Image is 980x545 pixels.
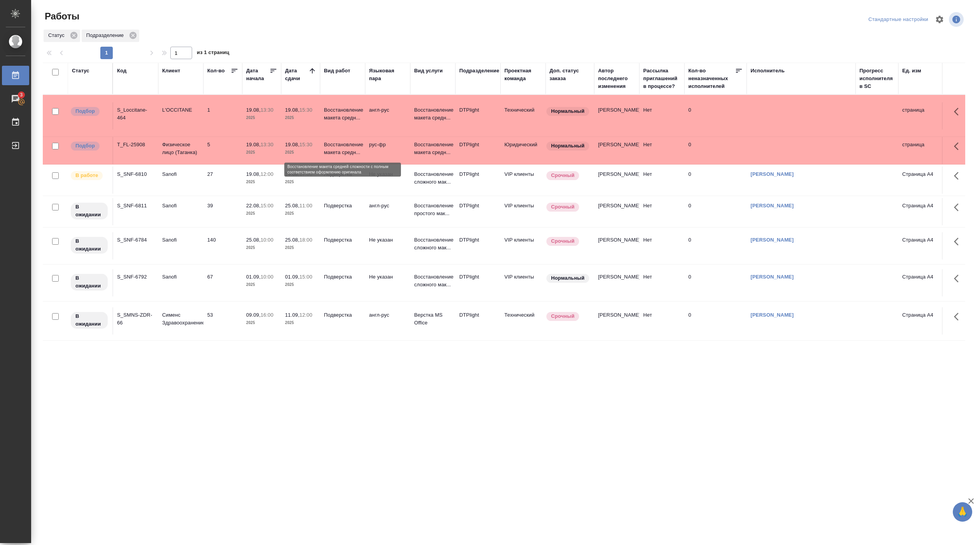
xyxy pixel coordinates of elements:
p: 15:00 [299,274,312,280]
div: Дата начала [246,67,269,82]
div: Подразделение [459,67,499,75]
div: S_SNF-6784 [117,236,154,244]
p: Восстановление макета средн... [414,141,451,156]
div: S_SNF-6811 [117,202,154,210]
p: Срочный [551,312,574,320]
td: 0 [684,102,747,130]
div: Прогресс исполнителя в SC [859,67,894,90]
p: В ожидании [75,274,103,290]
div: Исполнитель [751,67,785,75]
p: 25.08, [246,237,261,243]
td: 0 [684,307,747,335]
td: Технический [500,307,546,335]
div: T_FL-25908 [117,141,154,149]
p: 18:00 [299,237,312,243]
td: Не указан [365,166,410,194]
p: Восстановление сложного мак... [414,236,451,252]
td: DTPlight [455,102,500,130]
span: из 1 страниц [197,48,229,59]
p: 2025 [285,244,316,252]
span: Настроить таблицу [930,10,949,29]
p: 2025 [246,178,277,186]
td: [PERSON_NAME] [594,269,639,296]
div: Автор последнего изменения [598,67,635,90]
td: DTPlight [455,307,500,335]
div: Доп. статус заказа [549,67,590,82]
td: VIP клиенты [500,232,546,259]
td: 1 [203,102,242,130]
td: Не указан [365,232,410,259]
td: 5 [203,137,242,164]
p: 12:00 [299,312,312,318]
p: 2025 [246,319,277,327]
p: Подбор [75,107,95,115]
div: Кол-во неназначенных исполнителей [688,67,735,90]
p: 25.08, [285,237,299,243]
p: 19.08, [285,107,299,113]
td: Нет [639,307,684,335]
div: Вид услуги [414,67,443,75]
td: Юридический [500,137,546,164]
p: Срочный [551,172,574,179]
p: Физическое лицо (Таганка) [162,141,199,156]
p: Подбор [75,142,95,150]
div: Статус [72,67,89,75]
span: 🙏 [956,504,969,520]
td: 0 [684,198,747,225]
div: Языковая пара [369,67,406,82]
p: 19.08, [246,171,261,177]
p: 2025 [285,210,316,217]
td: рус-фр [365,137,410,164]
p: 2025 [285,281,316,289]
td: [PERSON_NAME] [594,232,639,259]
p: В работе [75,172,98,179]
p: Срочный [551,203,574,211]
p: 12:00 [261,171,273,177]
td: 0 [684,166,747,194]
div: Статус [44,30,80,42]
div: Исполнитель назначен, приступать к работе пока рано [70,202,108,220]
p: Sanofi [162,202,199,210]
p: 19.08, [246,107,261,113]
a: [PERSON_NAME] [751,274,794,280]
p: Восстановление простого мак... [414,202,451,217]
p: 2025 [285,178,316,186]
p: Восстановление макета средн... [414,106,451,122]
p: Sanofi [162,273,199,281]
p: Подразделение [86,32,126,39]
p: 2025 [285,149,316,156]
td: Нет [639,137,684,164]
div: Можно подбирать исполнителей [70,141,108,151]
td: 0 [684,137,747,164]
p: Подверстка [324,311,361,319]
td: Технический [500,102,546,130]
p: Sanofi [162,236,199,244]
td: Нет [639,102,684,130]
p: Подверстка [324,170,361,178]
td: 27 [203,166,242,194]
span: 3 [15,91,27,99]
td: Не указан [365,269,410,296]
div: S_SNF-6792 [117,273,154,281]
div: Исполнитель назначен, приступать к работе пока рано [70,236,108,254]
p: Нормальный [551,274,584,282]
td: [PERSON_NAME] [594,166,639,194]
p: 11:00 [299,203,312,209]
td: Нет [639,166,684,194]
p: Восстановление макета средн... [324,141,361,156]
p: 10:00 [261,237,273,243]
p: Подверстка [324,273,361,281]
div: Вид работ [324,67,350,75]
p: 2025 [246,149,277,156]
div: Исполнитель назначен, приступать к работе пока рано [70,273,108,291]
p: 19.08, [285,171,299,177]
div: Рассылка приглашений в процессе? [643,67,681,90]
p: 2025 [285,319,316,327]
td: 0 [684,269,747,296]
p: 13:30 [261,107,273,113]
td: [PERSON_NAME] [594,137,639,164]
td: Нет [639,269,684,296]
p: 09.09, [246,312,261,318]
p: В ожидании [75,312,103,328]
p: Нормальный [551,107,584,115]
